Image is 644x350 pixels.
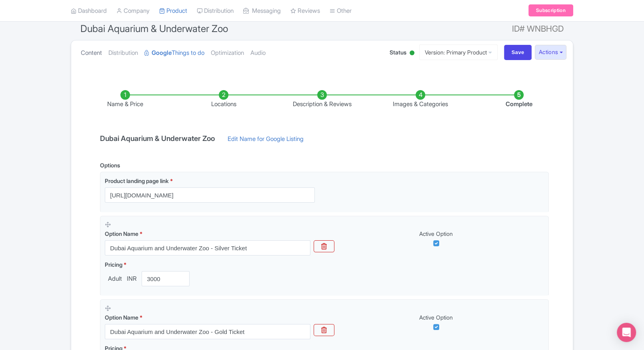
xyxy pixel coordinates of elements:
div: Active [408,47,416,60]
span: Product landing page link [105,177,169,184]
span: Dubai Aquarium & Underwater Zoo [80,23,228,34]
input: 0.00 [142,271,190,286]
button: Actions [535,45,566,60]
span: Active Option [419,314,453,321]
div: Options [100,161,120,169]
li: Description & Reviews [273,90,371,109]
input: Product landing page link [105,187,315,203]
a: GoogleThings to do [144,40,204,66]
li: Name & Price [76,90,174,109]
a: Content [81,40,102,66]
a: Version: Primary Product [419,44,498,60]
input: Option Name [105,324,310,339]
span: Status [390,48,406,56]
li: Complete [470,90,568,109]
span: INR [125,274,138,284]
h4: Dubai Aquarium & Underwater Zoo [95,135,220,143]
span: Option Name [105,230,138,237]
li: Images & Categories [371,90,470,109]
input: Save [504,45,532,60]
input: Option Name [105,240,310,255]
span: Adult [105,274,125,284]
li: Locations [174,90,273,109]
strong: Google [152,48,172,58]
div: Open Intercom Messenger [617,323,636,342]
a: Edit Name for Google Listing [220,135,312,147]
a: Optimization [211,40,244,66]
span: Active Option [419,230,453,237]
a: Subscription [528,5,573,17]
a: Audio [250,40,266,66]
span: ID# WNBHGD [512,21,564,37]
span: Pricing [105,261,122,268]
a: Distribution [108,40,138,66]
span: Option Name [105,314,138,321]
